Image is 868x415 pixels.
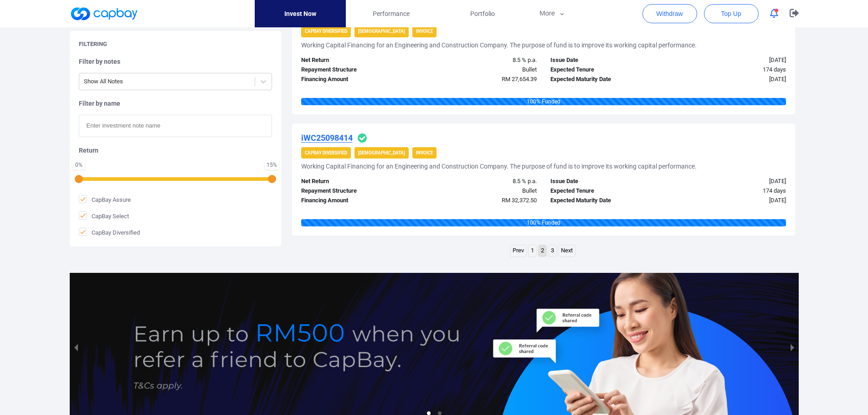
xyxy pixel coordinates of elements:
[419,65,544,75] div: Bullet
[305,150,347,155] strong: CapBay Diversified
[416,150,433,155] strong: Invoice
[301,219,786,226] div: 100 % Funded
[668,177,793,186] div: [DATE]
[373,9,410,19] span: Performance
[544,177,668,186] div: Issue Date
[539,245,546,256] a: Page 2 is your current page
[544,56,668,65] div: Issue Date
[79,115,272,137] input: Enter investment note name
[668,75,793,84] div: [DATE]
[301,98,786,105] div: 100 % Funded
[294,177,419,186] div: Net Return
[79,228,140,237] span: CapBay Diversified
[294,65,419,75] div: Repayment Structure
[294,196,419,205] div: Financing Amount
[79,40,107,48] h5: Filtering
[668,196,793,205] div: [DATE]
[438,411,442,415] li: slide item 2
[74,162,83,168] div: 0 %
[668,65,793,75] div: 174 days
[544,196,668,205] div: Expected Maturity Date
[502,76,537,82] span: RM 27,654.39
[79,99,272,108] h5: Filter by name
[79,57,272,66] h5: Filter by notes
[79,195,131,204] span: CapBay Assure
[358,29,405,34] strong: [DEMOGRAPHIC_DATA]
[549,245,556,256] a: Page 3
[79,146,272,154] h5: Return
[559,245,575,256] a: Next page
[419,186,544,196] div: Bullet
[470,9,495,19] span: Portfolio
[544,75,668,84] div: Expected Maturity Date
[79,211,129,220] span: CapBay Select
[529,245,536,256] a: Page 1
[301,133,353,143] u: iWC25098414
[301,162,697,170] h5: Working Capital Financing for an Engineering and Construction Company. The purpose of fund is to ...
[294,75,419,84] div: Financing Amount
[294,56,419,65] div: Net Return
[294,186,419,196] div: Repayment Structure
[502,197,537,204] span: RM 32,372.50
[301,41,697,49] h5: Working Capital Financing for an Engineering and Construction Company. The purpose of fund is to ...
[544,65,668,75] div: Expected Tenure
[668,56,793,65] div: [DATE]
[267,162,277,168] div: 15 %
[704,4,759,23] button: Top Up
[721,9,741,18] span: Top Up
[427,411,431,415] li: slide item 1
[544,186,668,196] div: Expected Tenure
[642,4,697,23] button: Withdraw
[416,29,433,34] strong: Invoice
[419,56,544,65] div: 8.5 % p.a.
[419,177,544,186] div: 8.5 % p.a.
[358,150,405,155] strong: [DEMOGRAPHIC_DATA]
[510,245,526,256] a: Previous page
[305,29,347,34] strong: CapBay Diversified
[668,186,793,196] div: 174 days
